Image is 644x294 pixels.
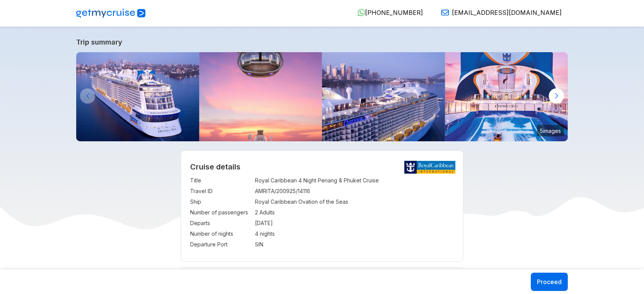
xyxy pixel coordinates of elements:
span: [PHONE_NUMBER] [365,9,423,16]
td: 2 Adults [255,207,454,218]
a: [PHONE_NUMBER] [351,9,423,16]
td: Title [190,175,251,186]
td: Travel ID [190,186,251,197]
h2: Cruise details [190,162,454,171]
td: : [251,197,255,207]
td: Royal Caribbean Ovation of the Seas [255,197,454,207]
td: AMRITA/200925/14116 [255,186,454,197]
td: : [251,175,255,186]
span: [EMAIL_ADDRESS][DOMAIN_NAME] [452,9,562,16]
img: WhatsApp [357,9,365,16]
img: ovation-exterior-back-aerial-sunset-port-ship.jpg [76,52,199,141]
img: ovation-of-the-seas-departing-from-sydney.jpg [322,52,445,141]
td: 4 nights [255,228,454,239]
img: Email [441,9,449,16]
a: Trip summary [76,38,568,46]
a: [EMAIL_ADDRESS][DOMAIN_NAME] [435,9,562,16]
td: [DATE] [255,218,454,228]
td: Number of nights [190,228,251,239]
td: Departs [190,218,251,228]
td: Number of passengers [190,207,251,218]
small: 5 images [537,125,564,136]
img: north-star-sunset-ovation-of-the-seas.jpg [199,52,322,141]
td: : [251,186,255,197]
td: : [251,218,255,228]
td: SIN [255,239,454,250]
td: : [251,207,255,218]
button: Proceed [531,273,568,291]
td: Ship [190,197,251,207]
td: Royal Caribbean 4 Night Penang & Phuket Cruise [255,175,454,186]
td: : [251,228,255,239]
img: ovation-of-the-seas-flowrider-sunset.jpg [445,52,568,141]
td: Departure Port [190,239,251,250]
td: : [251,239,255,250]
